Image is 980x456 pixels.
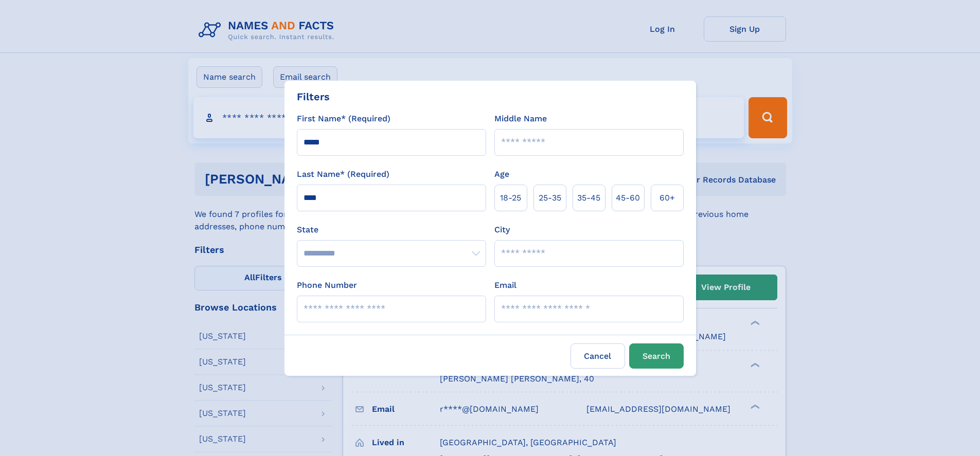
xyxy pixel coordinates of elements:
label: Email [494,279,516,291]
label: Phone Number [297,279,357,291]
span: 60+ [660,192,675,204]
label: City [494,224,510,236]
button: Search [629,343,684,369]
span: 45‑60 [616,192,640,204]
label: Age [494,168,509,180]
span: 18‑25 [500,192,521,204]
label: Last Name* (Required) [297,168,389,180]
label: Cancel [571,343,625,369]
span: 35‑45 [577,192,600,204]
label: Middle Name [494,113,547,125]
label: State [297,224,486,236]
span: 25‑35 [539,192,561,204]
label: First Name* (Required) [297,113,390,125]
div: Filters [297,89,330,104]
